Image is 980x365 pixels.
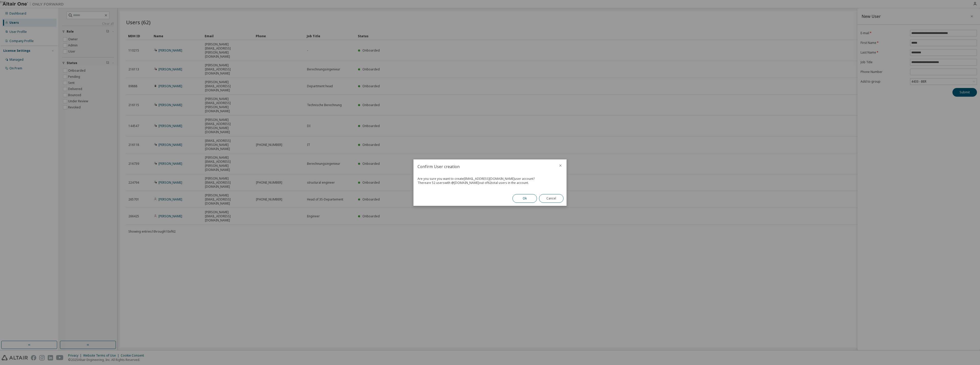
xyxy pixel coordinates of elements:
h2: Confirm User creation [413,159,554,174]
div: Are you sure you want to create [EMAIL_ADDRESS][DOMAIN_NAME] user account? [418,177,562,181]
div: There are 52 users with @ [DOMAIN_NAME] out of 62 total users in the account. [418,181,562,185]
button: Ok [512,194,537,203]
button: Cancel [539,194,563,203]
button: close [558,163,562,168]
